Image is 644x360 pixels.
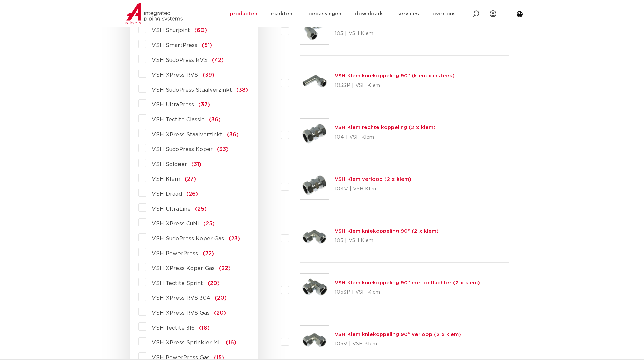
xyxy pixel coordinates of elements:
[198,102,210,107] span: (37)
[335,80,455,91] p: 103SP | VSH Klem
[335,332,461,337] a: VSH Klem kniekoppeling 90° verloop (2 x klem)
[152,72,198,78] span: VSH XPress RVS
[226,340,236,345] span: (16)
[236,87,248,93] span: (38)
[152,340,221,345] span: VSH XPress Sprinkler ML
[152,191,182,197] span: VSH Draad
[335,28,494,39] p: 103 | VSH Klem
[152,162,187,167] span: VSH Soldeer
[335,125,436,130] a: VSH Klem rechte koppeling (2 x klem)
[335,73,455,78] a: VSH Klem kniekoppeling 90° (klem x insteek)
[152,295,210,301] span: VSH XPress RVS 304
[152,176,180,182] span: VSH Klem
[335,339,461,350] p: 105V | VSH Klem
[229,236,240,241] span: (23)
[152,236,224,241] span: VSH SudoPress Koper Gas
[195,206,207,212] span: (25)
[300,15,329,44] img: Thumbnail for VSH Klem radiatorkoppeling haaks 90° (klem x buitendraad)
[212,57,224,63] span: (42)
[185,176,196,182] span: (27)
[335,184,411,194] p: 104V | VSH Klem
[152,206,191,212] span: VSH UltraLine
[300,274,329,303] img: Thumbnail for VSH Klem kniekoppeling 90° met ontluchter (2 x klem)
[335,280,480,285] a: VSH Klem kniekoppeling 90° met ontluchter (2 x klem)
[152,57,208,63] span: VSH SudoPress RVS
[152,147,213,152] span: VSH SudoPress Koper
[300,119,329,148] img: Thumbnail for VSH Klem rechte koppeling (2 x klem)
[335,287,480,298] p: 105SP | VSH Klem
[152,251,198,256] span: VSH PowerPress
[191,162,201,167] span: (31)
[202,43,212,48] span: (51)
[152,221,199,226] span: VSH XPress CuNi
[152,132,222,137] span: VSH XPress Staalverzinkt
[335,229,439,234] a: VSH Klem kniekoppeling 90° (2 x klem)
[209,117,221,122] span: (36)
[152,325,195,331] span: VSH Tectite 316
[335,235,439,246] p: 105 | VSH Klem
[202,72,214,78] span: (39)
[215,295,227,301] span: (20)
[227,132,239,137] span: (36)
[203,221,215,226] span: (25)
[300,222,329,251] img: Thumbnail for VSH Klem kniekoppeling 90° (2 x klem)
[219,266,231,271] span: (22)
[300,170,329,199] img: Thumbnail for VSH Klem verloop (2 x klem)
[194,28,207,33] span: (60)
[152,28,190,33] span: VSH Shurjoint
[152,281,203,286] span: VSH Tectite Sprint
[199,325,210,331] span: (18)
[152,117,205,122] span: VSH Tectite Classic
[214,310,226,316] span: (20)
[300,326,329,355] img: Thumbnail for VSH Klem kniekoppeling 90° verloop (2 x klem)
[208,281,220,286] span: (20)
[335,177,411,182] a: VSH Klem verloop (2 x klem)
[335,132,436,143] p: 104 | VSH Klem
[152,310,210,316] span: VSH XPress RVS Gas
[152,87,232,93] span: VSH SudoPress Staalverzinkt
[300,67,329,96] img: Thumbnail for VSH Klem kniekoppeling 90° (klem x insteek)
[186,191,198,197] span: (26)
[152,102,194,107] span: VSH UltraPress
[152,43,197,48] span: VSH SmartPress
[202,251,214,256] span: (22)
[217,147,229,152] span: (33)
[152,266,215,271] span: VSH XPress Koper Gas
